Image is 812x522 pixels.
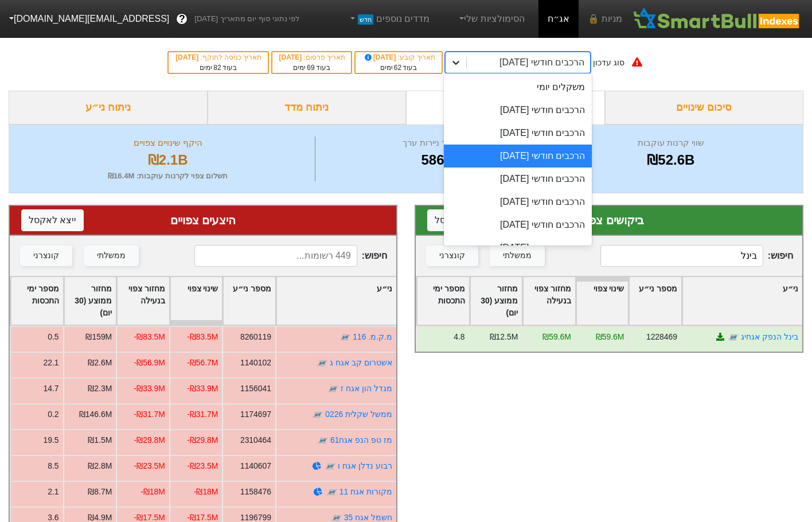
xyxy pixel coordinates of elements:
[426,246,478,266] button: קונצרני
[240,331,271,343] div: 8260119
[48,486,58,498] div: 2.1
[542,331,571,343] div: ₪59.6M
[593,57,624,69] div: סוג עדכון
[48,331,58,343] div: 0.5
[278,52,346,63] div: תאריך פרסום :
[134,383,165,395] div: -₪33.9M
[427,212,791,229] div: ביקושים צפויים
[490,246,545,266] button: ממשלתי
[646,331,677,343] div: 1228469
[307,64,314,72] span: 69
[44,383,59,395] div: 14.7
[470,277,522,325] div: Toggle SortBy
[44,434,59,446] div: 19.5
[490,331,518,343] div: ₪12.5M
[339,332,351,343] img: tase link
[576,277,628,325] div: Toggle SortBy
[341,384,392,393] a: מגדל הון אגח ז
[327,383,339,395] img: tase link
[318,137,546,150] div: מספר ניירות ערך
[24,150,312,170] div: ₪2.1B
[596,331,624,343] div: ₪59.6M
[174,52,261,63] div: תאריך כניסה לתוקף :
[24,137,312,150] div: היקף שינויים צפויים
[84,246,139,266] button: ממשלתי
[79,408,112,420] div: ₪146.6M
[741,332,798,341] a: בינל הנפק אגחיג
[499,56,584,69] div: הרכבים חודשי [DATE]
[21,212,385,229] div: היצעים צפויים
[444,190,592,213] div: הרכבים חודשי [DATE]
[605,91,804,124] div: סיכום שינויים
[682,277,802,325] div: Toggle SortBy
[194,245,387,267] span: חיפוש :
[240,383,271,395] div: 1156041
[343,7,434,30] a: מדדים נוספיםחדש
[444,213,592,236] div: הרכבים חודשי [DATE]
[276,277,396,325] div: Toggle SortBy
[24,170,312,182] div: תשלום צפוי לקרנות עוקבות : ₪16.4M
[194,245,357,267] input: 449 רשומות...
[444,236,592,259] div: הרכבים חודשי [DATE]
[9,91,208,124] div: ניתוח ני״ע
[338,461,392,470] a: רבוע נדלן אגח ו
[339,487,392,496] a: מקורות אגח 11
[223,277,275,325] div: Toggle SortBy
[48,408,58,420] div: 0.2
[317,357,328,369] img: tase link
[358,14,373,25] span: חדש
[240,486,271,498] div: 1158476
[452,7,529,30] a: הסימולציות שלי
[553,137,788,150] div: שווי קרנות עוקבות
[140,486,165,498] div: -₪18M
[21,209,84,231] button: ייצא לאקסל
[279,53,304,61] span: [DATE]
[11,277,63,325] div: Toggle SortBy
[175,53,200,61] span: [DATE]
[240,357,271,369] div: 1140102
[326,486,338,498] img: tase link
[444,167,592,190] div: הרכבים חודשי [DATE]
[330,358,392,367] a: אשטרום קב אגח ג
[318,150,546,170] div: 586
[553,150,788,170] div: ₪52.6B
[600,245,763,267] input: 137 רשומות...
[174,63,261,73] div: בעוד ימים
[187,331,218,343] div: -₪83.5M
[187,408,218,420] div: -₪31.7M
[344,513,392,522] a: חשמל אגח 35
[194,13,299,25] span: לפי נתוני סוף יום מתאריך [DATE]
[194,486,218,498] div: -₪18M
[240,460,271,472] div: 1140607
[444,76,592,99] div: משקלים יומי
[240,434,271,446] div: 2310464
[629,277,681,325] div: Toggle SortBy
[97,250,126,262] div: ממשלתי
[439,250,465,262] div: קונצרני
[85,331,112,343] div: ₪159M
[33,250,59,262] div: קונצרני
[444,122,592,145] div: הרכבים חודשי [DATE]
[179,11,185,27] span: ?
[187,460,218,472] div: -₪23.5M
[325,461,336,472] img: tase link
[134,331,165,343] div: -₪83.5M
[187,434,218,446] div: -₪29.8M
[88,460,112,472] div: ₪2.8M
[278,63,346,73] div: בעוד ימים
[330,435,392,445] a: מז טפ הנפ אגח61
[134,408,165,420] div: -₪31.7M
[134,434,165,446] div: -₪29.8M
[427,209,490,231] button: ייצא לאקסל
[631,7,803,30] img: SmartBull
[444,145,592,167] div: הרכבים חודשי [DATE]
[394,64,401,72] span: 62
[88,357,112,369] div: ₪2.6M
[312,409,323,420] img: tase link
[600,245,793,267] span: חיפוש :
[88,383,112,395] div: ₪2.3M
[88,434,112,446] div: ₪1.5M
[187,383,218,395] div: -₪33.9M
[187,357,218,369] div: -₪56.7M
[48,460,58,472] div: 8.5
